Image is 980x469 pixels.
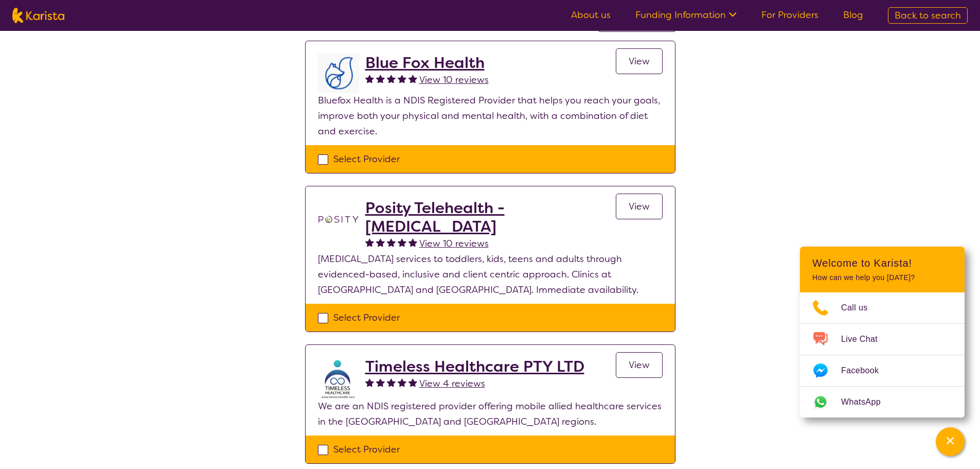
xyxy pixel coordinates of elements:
span: View 4 reviews [419,377,485,390]
img: fullstar [365,238,374,247]
img: fullstar [387,378,396,387]
a: Timeless Healthcare PTY LTD [365,357,584,376]
img: fullstar [365,74,374,83]
img: fullstar [408,74,417,83]
img: fullstar [398,238,406,247]
img: fullstar [387,74,396,83]
span: Back to search [895,9,961,22]
span: View [629,200,650,213]
a: View [616,352,663,378]
a: For Providers [761,9,818,21]
img: fullstar [387,238,396,247]
img: crpuwnkay6cgqnsg7el4.jpg [318,357,359,398]
img: fullstar [376,238,385,247]
a: Web link opens in a new tab. [800,387,965,418]
img: fullstar [398,74,406,83]
a: Funding Information [635,9,737,21]
img: t1bslo80pcylnzwjhndq.png [318,199,359,240]
a: Blue Fox Health [365,54,489,72]
a: Posity Telehealth - [MEDICAL_DATA] [365,199,616,236]
a: View [616,48,663,74]
img: fullstar [376,378,385,387]
h2: Welcome to Karista! [812,257,952,269]
div: Channel Menu [800,247,965,418]
span: Call us [841,300,880,316]
button: Channel Menu [936,427,965,456]
span: View [629,55,650,67]
img: lyehhyr6avbivpacwqcf.png [318,54,359,93]
p: [MEDICAL_DATA] services to toddlers, kids, teens and adults through evidenced-based, inclusive an... [318,251,663,298]
a: View 10 reviews [419,72,489,88]
span: WhatsApp [841,394,893,410]
span: View 10 reviews [419,74,489,86]
a: About us [571,9,611,21]
p: We are an NDIS registered provider offering mobile allied healthcare services in the [GEOGRAPHIC_... [318,398,663,429]
img: fullstar [408,238,417,247]
span: View 10 reviews [419,237,489,250]
a: Blog [843,9,863,21]
a: View 10 reviews [419,236,489,251]
a: Back to search [888,7,968,24]
span: Live Chat [841,332,890,347]
p: Bluefox Health is a NDIS Registered Provider that helps you reach your goals, improve both your p... [318,93,663,139]
img: Karista logo [12,8,64,23]
ul: Choose channel [800,292,965,418]
span: View [629,359,650,371]
img: fullstar [376,74,385,83]
p: How can we help you [DATE]? [812,273,952,282]
img: fullstar [408,378,417,387]
a: View [616,194,663,219]
a: View 4 reviews [419,376,485,391]
img: fullstar [365,378,374,387]
span: Facebook [841,363,891,378]
img: fullstar [398,378,406,387]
